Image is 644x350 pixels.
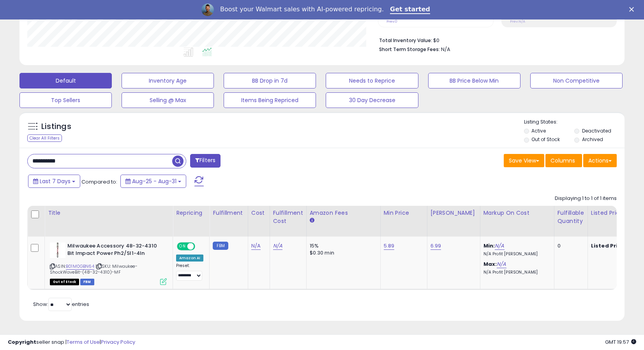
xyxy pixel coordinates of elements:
[483,270,548,275] p: N/A Profit [PERSON_NAME]
[176,255,203,262] div: Amazon AI
[224,92,316,108] button: Items Being Repriced
[379,37,432,44] b: Total Inventory Value:
[132,177,176,185] span: Aug-25 - Aug-31
[530,73,623,88] button: Non Competitive
[531,127,546,134] label: Active
[497,260,506,268] a: N/A
[67,338,100,346] a: Terms of Use
[480,206,554,237] th: The percentage added to the cost of goods (COGS) that forms the calculator for Min & Max prices.
[201,4,214,16] img: Profile image for Adrian
[41,121,71,132] h5: Listings
[101,338,135,346] a: Privacy Policy
[310,217,314,224] small: Amazon Fees.
[386,19,397,24] small: Prev: 0
[50,279,79,285] span: All listings that are currently out of stock and unavailable for purchase on Amazon
[50,242,65,258] img: 319I33v5wfL._SL40_.jpg
[224,73,316,88] button: BB Drop in 7d
[504,154,544,167] button: Save View
[558,242,582,249] div: 0
[483,260,497,268] b: Max:
[428,73,520,88] button: BB Price Below Min
[273,209,303,225] div: Fulfillment Cost
[176,209,206,217] div: Repricing
[310,242,374,249] div: 15%
[8,338,36,346] strong: Copyright
[310,209,377,217] div: Amazon Fees
[582,136,603,143] label: Archived
[605,338,636,346] span: 2025-09-11 19:57 GMT
[524,118,625,126] p: Listing States:
[80,279,94,285] span: FBM
[28,175,80,188] button: Last 7 Days
[483,251,548,257] p: N/A Profit [PERSON_NAME]
[33,301,89,308] span: Show: entries
[379,35,611,44] li: $0
[27,134,62,142] div: Clear All Filters
[48,209,169,217] div: Title
[190,154,221,168] button: Filters
[194,243,206,250] span: OFF
[176,263,203,281] div: Preset:
[50,263,138,275] span: | SKU: Milwaukee-ShockWaveBit-(48-32-4310)-MF
[510,19,525,24] small: Prev: N/A
[40,177,71,185] span: Last 7 Days
[310,249,374,256] div: $0.30 min
[66,263,94,270] a: B01M0GBN64
[213,242,228,250] small: FBM
[431,242,441,250] a: 6.99
[122,73,214,88] button: Inventory Age
[50,242,167,284] div: ASIN:
[67,242,162,259] b: Milwaukee Accessory 48-32-4310 Bit Impact Power Ph2/Sl1-4In
[384,242,395,250] a: 5.89
[495,242,504,250] a: N/A
[531,136,560,143] label: Out of Stock
[273,242,282,250] a: N/A
[326,73,418,88] button: Needs to Reprice
[122,92,214,108] button: Selling @ Max
[213,209,244,217] div: Fulfillment
[545,154,582,167] button: Columns
[555,195,617,202] div: Displaying 1 to 1 of 1 items
[326,92,418,108] button: 30 Day Decrease
[220,5,384,13] div: Boost your Walmart sales with AI-powered repricing.
[19,92,112,108] button: Top Sellers
[384,209,424,217] div: Min Price
[431,209,477,217] div: [PERSON_NAME]
[81,178,117,186] span: Compared to:
[8,339,135,346] div: seller snap | |
[251,209,266,217] div: Cost
[120,175,186,188] button: Aug-25 - Aug-31
[483,242,495,249] b: Min:
[379,46,440,53] b: Short Term Storage Fees:
[178,243,187,250] span: ON
[582,127,611,134] label: Deactivated
[629,7,637,12] div: Close
[550,157,575,164] span: Columns
[390,5,430,14] a: Get started
[441,46,450,53] span: N/A
[558,209,584,225] div: Fulfillable Quantity
[583,154,617,167] button: Actions
[591,242,626,249] b: Listed Price:
[483,209,551,217] div: Markup on Cost
[251,242,261,250] a: N/A
[19,73,112,88] button: Default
